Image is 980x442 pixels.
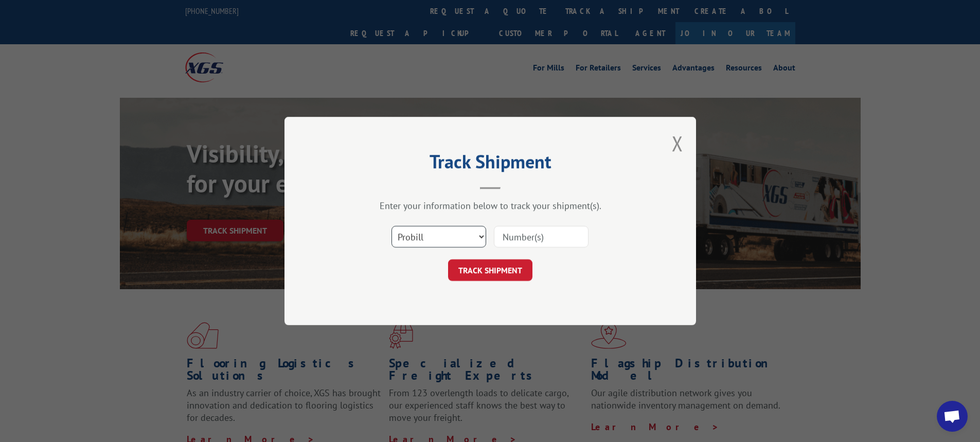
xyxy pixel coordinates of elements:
[336,200,645,211] div: Enter your information below to track your shipment(s).
[448,259,532,281] button: TRACK SHIPMENT
[494,226,589,247] input: Number(s)
[937,401,968,432] div: Open chat
[336,154,645,174] h2: Track Shipment
[672,130,683,157] button: Close modal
